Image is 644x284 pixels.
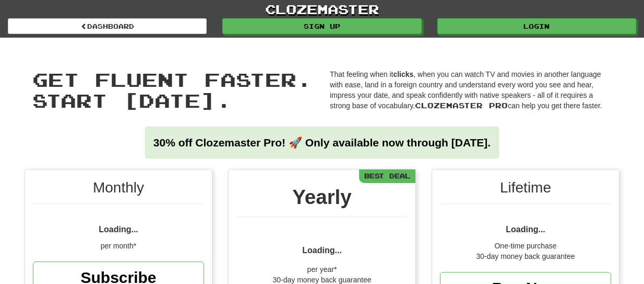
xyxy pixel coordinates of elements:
[236,264,408,275] div: per year*
[33,177,204,204] div: Monthly
[440,241,611,251] div: One-time purchase
[415,101,508,110] span: Clozemaster Pro
[8,18,207,34] a: Dashboard
[222,18,421,34] a: Sign up
[440,177,611,204] div: Lifetime
[236,183,408,217] div: Yearly
[99,225,138,234] span: Loading...
[440,251,611,262] div: 30-day money back guarantee
[393,70,413,78] strong: clicks
[506,225,545,234] span: Loading...
[330,69,612,111] p: That feeling when it , when you can watch TV and movies in another language with ease, land in a ...
[359,169,415,183] div: Best Deal
[302,246,342,255] span: Loading...
[33,241,204,251] div: per month*
[437,18,636,34] a: Login
[153,137,491,149] strong: 30% off Clozemaster Pro! 🚀 Only available now through [DATE].
[32,68,312,111] span: Get fluent faster. Start [DATE].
